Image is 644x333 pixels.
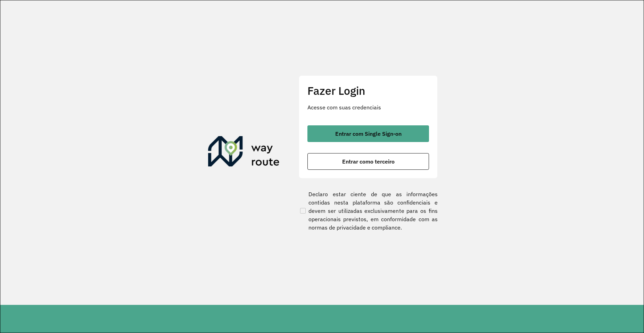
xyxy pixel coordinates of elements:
span: Entrar como terceiro [342,159,395,164]
span: Entrar com Single Sign-on [335,131,402,136]
button: button [307,125,429,142]
label: Declaro estar ciente de que as informações contidas nesta plataforma são confidenciais e devem se... [299,190,438,232]
p: Acesse com suas credenciais [307,103,429,111]
h2: Fazer Login [307,84,429,97]
img: Roteirizador AmbevTech [208,136,280,169]
button: button [307,153,429,170]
